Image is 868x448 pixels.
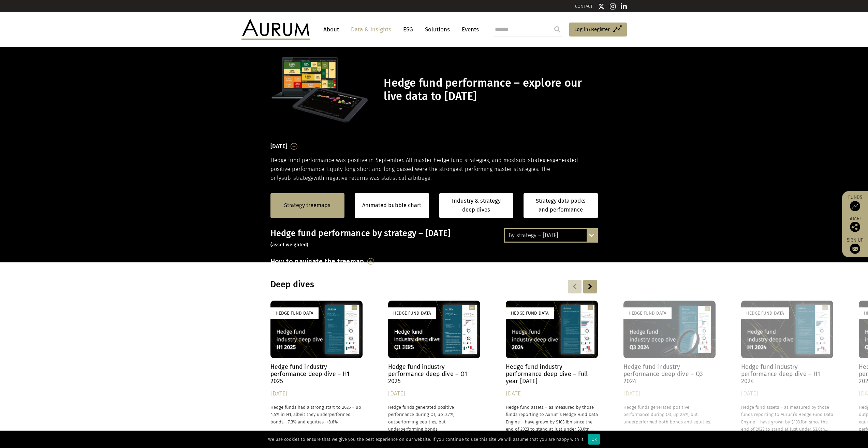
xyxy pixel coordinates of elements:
img: Share this post [850,222,860,232]
h4: Hedge fund industry performance deep dive – Full year [DATE] [506,363,598,385]
a: Events [458,23,479,36]
span: Log in/Register [574,25,610,33]
img: Access Funds [850,201,860,211]
a: Solutions [422,23,453,36]
small: (asset weighted) [270,242,309,248]
h4: Hedge fund industry performance deep dive – Q1 2025 [388,363,480,385]
img: Instagram icon [610,3,616,10]
a: Hedge Fund Data Hedge fund industry performance deep dive – Q1 2025 [DATE] Hedge funds generated ... [388,301,480,433]
p: Hedge fund performance was positive in September. All master hedge fund strategies, and most gene... [270,156,598,183]
div: Hedge Fund Data [506,307,554,319]
span: sub-strategies [516,157,553,163]
h3: Deep dives [270,279,510,290]
a: Log in/Register [569,23,627,37]
a: Sign up [845,237,865,254]
a: ESG [400,23,416,36]
div: [DATE] [270,389,363,399]
div: [DATE] [741,389,833,399]
div: Hedge Fund Data [741,307,789,319]
img: Linkedin icon [621,3,627,10]
div: Hedge Fund Data [388,307,436,319]
h3: [DATE] [270,141,288,151]
div: [DATE] [623,389,716,399]
p: Hedge fund assets – as measured by those funds reporting to Aurum’s Hedge Fund Data Engine – have... [741,404,833,433]
a: Industry & strategy deep dives [439,193,514,218]
h4: Hedge fund industry performance deep dive – H1 2025 [270,363,363,385]
div: [DATE] [506,389,598,399]
a: Funds [845,194,865,211]
div: Share [845,216,865,232]
a: Hedge Fund Data Hedge fund industry performance deep dive – Full year [DATE] [DATE] Hedge fund as... [506,301,598,433]
p: Hedge funds generated positive performance during Q1, up 0.7%, outperforming equities, but underp... [388,404,480,433]
a: Animated bubble chart [362,201,421,210]
a: CONTACT [575,4,593,9]
img: Twitter icon [598,3,605,10]
div: Ok [588,434,600,445]
img: Sign up to our newsletter [850,244,860,254]
div: Hedge Fund Data [270,307,319,319]
span: sub-strategy [281,175,313,181]
img: Aurum [241,19,310,40]
h1: Hedge fund performance – explore our live data to [DATE] [384,76,596,103]
a: Strategy data packs and performance [524,193,598,218]
p: Hedge funds generated positive performance during Q3, up 2.4%, but underperformed both bonds and ... [623,404,716,425]
h3: How to navigate the treemap [270,256,364,267]
a: Data & Insights [348,23,395,36]
a: About [320,23,342,36]
h4: Hedge fund industry performance deep dive – Q3 2024 [623,363,716,385]
div: By strategy – [DATE] [505,229,597,242]
p: Hedge funds had a strong start to 2025 – up 4.5% in H1, albeit they underperformed bonds, +7.3% a... [270,404,363,425]
div: Hedge Fund Data [623,307,672,319]
h4: Hedge fund industry performance deep dive – H1 2024 [741,363,833,385]
h3: Hedge fund performance by strategy – [DATE] [270,228,598,249]
p: Hedge fund assets – as measured by those funds reporting to Aurum’s Hedge Fund Data Engine – have... [506,404,598,433]
a: Strategy treemaps [284,201,330,210]
div: [DATE] [388,389,480,399]
a: Hedge Fund Data Hedge fund industry performance deep dive – H1 2025 [DATE] Hedge funds had a stro... [270,301,363,433]
input: Submit [550,23,564,36]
